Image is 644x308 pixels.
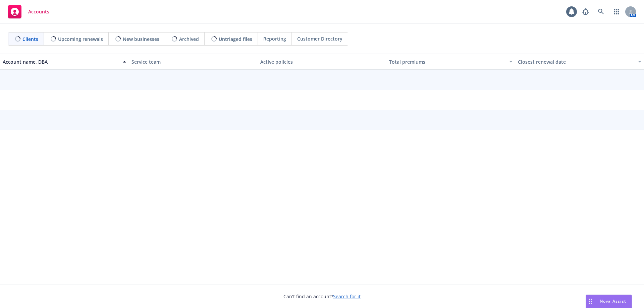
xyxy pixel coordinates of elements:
a: Accounts [5,2,52,21]
div: Account name, DBA [3,58,119,65]
span: Reporting [263,35,286,42]
div: Drag to move [586,295,594,308]
button: Service team [129,54,258,70]
div: Service team [131,58,255,65]
a: Search [594,5,608,18]
span: Can't find an account? [283,293,361,300]
span: Upcoming renewals [58,36,103,43]
button: Closest renewal date [515,54,644,70]
button: Total premiums [386,54,515,70]
span: Customer Directory [297,35,342,42]
a: Report a Bug [579,5,592,18]
span: Accounts [28,9,49,14]
span: New businesses [123,36,159,43]
span: Archived [179,36,199,43]
span: Clients [22,36,38,43]
a: Search for it [333,293,361,300]
div: Total premiums [389,58,505,65]
div: Closest renewal date [518,58,634,65]
a: Switch app [610,5,623,18]
button: Nova Assist [586,295,632,308]
div: Active policies [260,58,384,65]
button: Active policies [258,54,386,70]
span: Nova Assist [600,298,626,304]
span: Untriaged files [219,36,252,43]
